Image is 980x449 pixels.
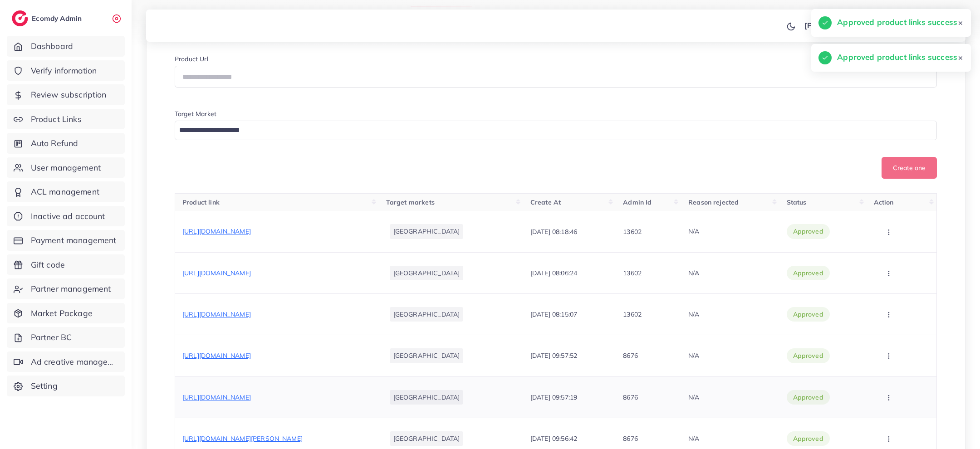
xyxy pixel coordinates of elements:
[7,278,125,299] a: Partner management
[390,307,464,322] li: [GEOGRAPHIC_DATA]
[182,393,251,401] span: [URL][DOMAIN_NAME]
[7,109,125,130] a: Product Links
[7,327,125,348] a: Partner BC
[31,186,99,198] span: ACL management
[837,51,957,63] h5: Approved product links success
[7,230,125,251] a: Payment management
[182,351,251,360] span: [URL][DOMAIN_NAME]
[176,123,925,137] input: Search for option
[7,181,125,202] a: ACL management
[793,434,823,443] span: approved
[31,234,117,246] span: Payment management
[31,89,107,101] span: Review subscription
[7,36,125,57] a: Dashboard
[837,16,957,28] h5: Approved product links success
[7,206,125,227] a: Inactive ad account
[530,433,577,444] p: [DATE] 09:56:42
[182,434,303,443] span: [URL][DOMAIN_NAME][PERSON_NAME]
[175,121,937,140] div: Search for option
[7,157,125,178] a: User management
[7,351,125,372] a: Ad creative management
[12,10,84,26] a: logoEcomdy Admin
[390,390,464,405] li: [GEOGRAPHIC_DATA]
[530,309,577,320] p: [DATE] 08:15:07
[31,137,78,149] span: Auto Refund
[182,310,251,318] span: [URL][DOMAIN_NAME]
[7,254,125,275] a: Gift code
[7,303,125,324] a: Market Package
[793,310,823,319] span: approved
[31,356,118,368] span: Ad creative management
[31,307,93,319] span: Market Package
[623,392,638,403] p: 8676
[530,350,577,361] p: [DATE] 09:57:52
[390,348,464,363] li: [GEOGRAPHIC_DATA]
[7,376,125,396] a: Setting
[31,40,73,52] span: Dashboard
[31,65,97,77] span: Verify information
[31,259,65,271] span: Gift code
[623,433,638,444] p: 8676
[793,393,823,402] span: approved
[688,393,699,401] span: N/A
[688,434,699,443] span: N/A
[688,310,699,318] span: N/A
[804,20,931,31] p: [PERSON_NAME] [PERSON_NAME]
[12,10,28,26] img: logo
[31,332,72,343] span: Partner BC
[623,309,642,320] p: 13602
[7,133,125,154] a: Auto Refund
[7,84,125,105] a: Review subscription
[799,16,958,34] a: [PERSON_NAME] [PERSON_NAME]avatar
[31,162,101,174] span: User management
[31,113,82,125] span: Product Links
[530,392,577,403] p: [DATE] 09:57:19
[31,380,58,392] span: Setting
[7,60,125,81] a: Verify information
[32,14,84,23] h2: Ecomdy Admin
[390,431,464,446] li: [GEOGRAPHIC_DATA]
[623,350,638,361] p: 8676
[31,283,111,295] span: Partner management
[793,351,823,360] span: approved
[688,351,699,360] span: N/A
[31,210,105,222] span: Inactive ad account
